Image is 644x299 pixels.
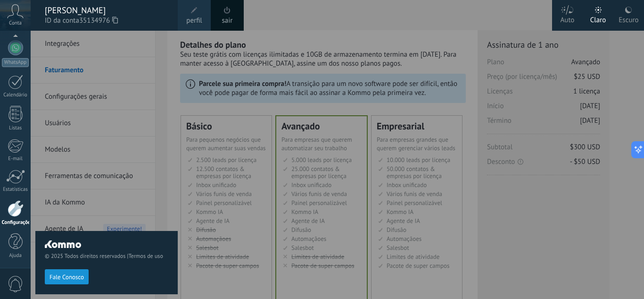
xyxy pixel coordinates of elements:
a: Fale Conosco [45,273,89,280]
button: Fale Conosco [45,269,89,284]
span: 35134976 [79,16,118,26]
div: Claro [590,6,606,31]
span: perfil [186,16,202,26]
span: Conta [9,20,22,26]
span: Fale Conosco [50,274,84,281]
div: E-mail [2,156,29,162]
div: [PERSON_NAME] [45,5,168,16]
a: Termos de uso [128,253,163,260]
span: © 2025 Todos direitos reservados | [45,253,168,260]
div: Configurações [2,220,29,226]
div: Estatísticas [2,187,29,193]
div: WhatsApp [2,58,29,67]
span: ID da conta [45,16,168,26]
div: Auto [561,6,575,31]
div: Calendário [2,92,29,98]
div: Escuro [619,6,638,31]
a: sair [222,16,233,26]
div: Listas [2,125,29,131]
div: Ajuda [2,253,29,259]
